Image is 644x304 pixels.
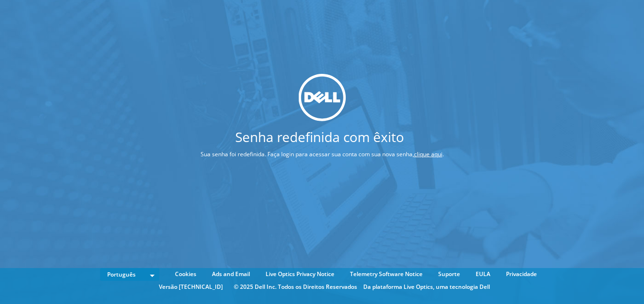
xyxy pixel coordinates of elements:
[363,282,490,292] li: Da plataforma Live Optics, uma tecnologia Dell
[154,282,228,292] li: Versão [TECHNICAL_ID]
[298,74,346,121] img: dell_svg_logo.svg
[258,269,341,279] a: Live Optics Privacy Notice
[165,149,479,159] p: Sua senha foi redefinida. Faça login para acessar sua conta com sua nova senha, .
[431,269,467,279] a: Suporte
[168,269,203,279] a: Cookies
[414,150,442,158] a: clique aqui
[165,130,475,143] h1: Senha redefinida com êxito
[469,269,497,279] a: EULA
[229,282,362,292] li: © 2025 Dell Inc. Todos os Direitos Reservados
[205,269,257,279] a: Ads and Email
[343,269,430,279] a: Telemetry Software Notice
[499,269,544,279] a: Privacidade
